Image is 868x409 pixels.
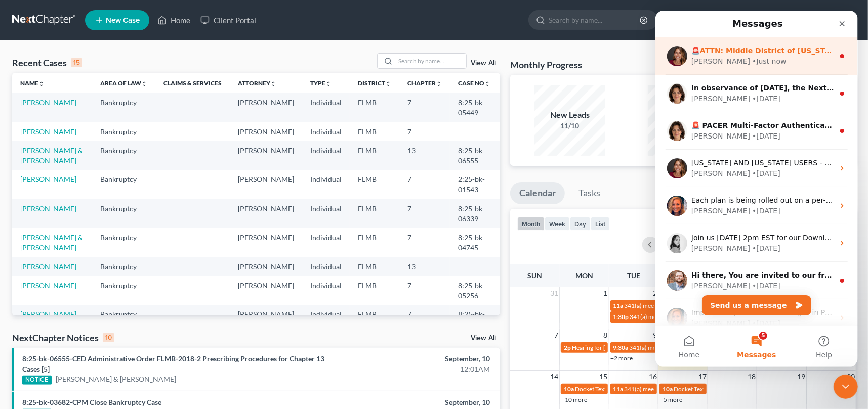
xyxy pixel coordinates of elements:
div: • [DATE] [97,120,125,131]
td: Individual [302,141,350,170]
span: Hearing for [PERSON_NAME] [572,344,651,351]
span: 31 [549,287,559,299]
td: FLMB [350,228,399,257]
i: unfold_more [436,81,442,87]
div: [PERSON_NAME] [36,233,95,243]
td: 7 [399,276,450,305]
i: unfold_more [141,81,147,87]
td: [PERSON_NAME] [230,276,302,305]
td: FLMB [350,170,399,199]
button: Send us a message [47,285,156,305]
td: FLMB [350,141,399,170]
a: [PERSON_NAME] [20,175,76,184]
a: [PERSON_NAME] & [PERSON_NAME] [56,374,176,384]
div: 12:01AM [341,364,490,374]
td: [PERSON_NAME] [230,257,302,276]
td: [PERSON_NAME] [230,228,302,257]
td: Individual [302,170,350,199]
span: 18 [747,371,757,383]
span: 11a [613,302,624,309]
img: Profile image for Emma [12,110,32,130]
button: Messages [67,315,135,356]
td: Bankruptcy [92,257,155,276]
td: Individual [302,122,350,141]
a: 8:25-bk-03682-CPM Close Bankruptcy Case [22,398,161,406]
span: Messages [81,341,120,348]
a: Case Nounfold_more [458,79,490,87]
div: • [DATE] [97,195,125,206]
a: 8:25-bk-06555-CED Administrative Order FLMB-2018-2 Prescribing Procedures for Chapter 13 Cases [5] [22,354,324,373]
span: 1 [603,287,609,299]
td: Bankruptcy [92,305,155,334]
i: unfold_more [484,81,490,87]
span: Docket Text: for [PERSON_NAME] St [PERSON_NAME] [PERSON_NAME] [575,385,769,393]
a: +2 more [611,354,633,362]
img: Profile image for Katie [12,148,32,168]
span: Sun [527,271,542,280]
span: 8 [603,329,609,341]
td: 13 [399,141,450,170]
div: 15 [71,58,82,67]
button: Help [135,315,202,356]
td: 7 [399,93,450,122]
div: [PERSON_NAME] [36,307,95,318]
div: New Clients [648,109,719,121]
div: [PERSON_NAME] [36,120,95,131]
a: [PERSON_NAME] & [PERSON_NAME] [20,233,83,252]
div: Recent Cases [12,57,82,69]
a: +5 more [660,396,682,403]
span: 9 [652,329,658,341]
td: Bankruptcy [92,276,155,305]
img: Profile image for James [12,260,32,280]
input: Search by name... [395,54,466,68]
a: Attorneyunfold_more [238,79,276,87]
button: list [591,217,610,231]
a: [PERSON_NAME] [20,204,76,213]
td: FLMB [350,257,399,276]
td: 8:25-bk-05256 [450,276,500,305]
td: 7 [399,170,450,199]
div: • [DATE] [97,83,125,94]
td: Bankruptcy [92,93,155,122]
div: • [DATE] [97,158,125,168]
td: [PERSON_NAME] [230,170,302,199]
td: [PERSON_NAME] [230,199,302,228]
div: 11/10 [534,121,605,131]
span: 17 [697,371,708,383]
div: 10 [103,333,114,342]
a: Client Portal [195,11,261,29]
div: • [DATE] [97,270,125,281]
iframe: To enrich screen reader interactions, please activate Accessibility in Grammarly extension settings [655,11,858,367]
div: 8/10 [648,121,719,131]
i: unfold_more [270,81,276,87]
td: Individual [302,228,350,257]
a: Tasks [569,182,609,204]
td: 7 [399,228,450,257]
td: Individual [302,276,350,305]
i: unfold_more [325,81,332,87]
div: • [DATE] [97,307,125,318]
td: Individual [302,199,350,228]
span: 341(a) meeting for [PERSON_NAME] [630,344,727,351]
td: Individual [302,93,350,122]
span: 2p [564,344,571,351]
a: [PERSON_NAME] [20,98,76,107]
div: • [DATE] [97,233,125,243]
td: [PERSON_NAME] [230,305,302,334]
td: FLMB [350,276,399,305]
span: 19 [796,371,806,383]
div: [PERSON_NAME] [36,195,95,206]
a: [PERSON_NAME] [20,310,76,319]
td: [PERSON_NAME] [230,122,302,141]
span: 16 [648,371,658,383]
span: Mon [575,271,593,280]
div: September, 10 [341,397,490,407]
td: 8:25-bk-03549 [450,305,500,334]
td: Bankruptcy [92,141,155,170]
button: day [570,217,591,231]
span: 341(a) meeting for [PERSON_NAME] [625,385,722,393]
button: week [545,217,570,231]
td: 8:25-bk-06555 [450,141,500,170]
span: 10a [663,385,673,393]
